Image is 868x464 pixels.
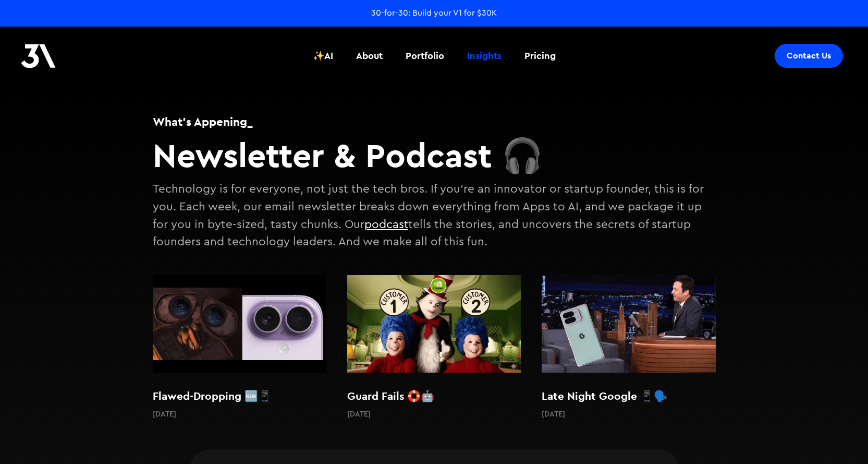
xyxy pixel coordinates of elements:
[364,219,408,230] a: podcast
[350,37,389,75] a: About
[356,49,383,63] div: About
[153,270,326,410] a: Flawed-Dropping 🆕📱
[347,388,521,404] h2: Guard Fails 🛟🤖
[153,183,704,247] p: Technology is for everyone, not just the tech bros. If you're an innovator or startup founder, th...
[399,37,450,75] a: Portfolio
[775,44,843,68] a: Contact Us
[347,409,371,420] p: [DATE]
[467,49,502,63] div: Insights
[153,409,176,420] p: [DATE]
[406,49,444,63] div: Portfolio
[461,37,508,75] a: Insights
[542,270,715,410] a: Late Night Google 📱🗣️
[524,49,556,63] div: Pricing
[307,37,339,75] a: ✨AI
[153,113,716,130] h1: What's Appening_
[518,37,562,75] a: Pricing
[542,409,565,420] p: [DATE]
[347,270,521,410] a: Guard Fails 🛟🤖
[153,135,716,175] h2: Newsletter & Podcast 🎧
[542,388,715,404] h2: Late Night Google 📱🗣️
[787,51,831,61] div: Contact Us
[153,388,326,404] h2: Flawed-Dropping 🆕📱
[371,7,497,19] a: 30-for-30: Build your V1 for $30K
[313,49,333,63] div: ✨AI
